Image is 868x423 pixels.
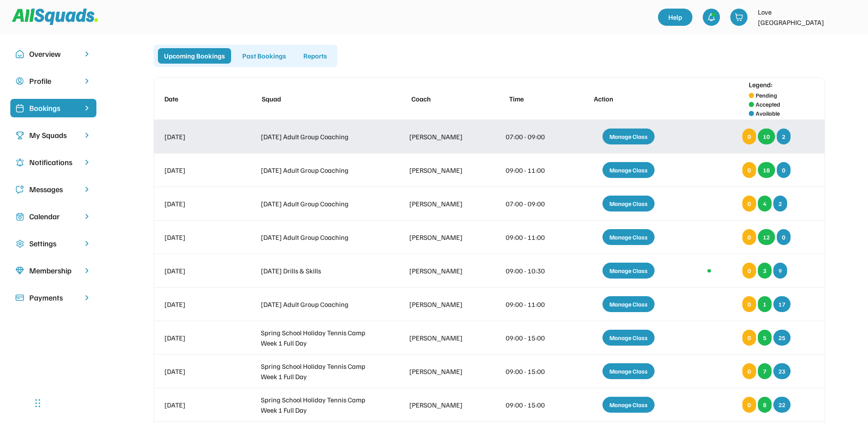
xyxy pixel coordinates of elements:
[777,229,791,245] div: 0
[602,129,655,144] div: Manage Class
[29,102,77,114] div: Bookings
[261,395,378,415] div: Spring School Holiday Tennis Camp Week 1 Full Day
[158,48,231,64] div: Upcoming Bookings
[658,9,692,26] a: Help
[756,91,777,100] div: Pending
[29,265,77,276] div: Membership
[83,104,91,112] img: chevron-right%20copy%203.svg
[164,299,229,310] div: [DATE]
[506,266,558,276] div: 09:00 - 10:30
[164,132,229,142] div: [DATE]
[773,330,791,346] div: 25
[742,296,756,312] div: 0
[236,48,292,64] div: Past Bookings
[83,239,91,248] img: chevron-right.svg
[594,94,672,104] div: Action
[261,266,378,276] div: [DATE] Drills & Skills
[83,131,91,139] img: chevron-right.svg
[758,196,772,211] div: 4
[756,100,780,109] div: Accepted
[29,184,77,195] div: Messages
[164,94,229,104] div: Date
[602,162,655,178] div: Manage Class
[409,232,474,242] div: [PERSON_NAME]
[602,330,655,346] div: Manage Class
[164,366,229,377] div: [DATE]
[735,13,743,21] img: shopping-cart-01%20%281%29.svg
[29,75,77,87] div: Profile
[758,7,835,28] div: Love [GEOGRAPHIC_DATA]
[756,109,780,118] div: Available
[758,263,772,279] div: 3
[83,50,91,58] img: chevron-right.svg
[83,77,91,85] img: chevron-right.svg
[261,328,378,348] div: Spring School Holiday Tennis Camp Week 1 Full Day
[83,212,91,221] img: chevron-right.svg
[773,263,787,279] div: 9
[261,165,378,175] div: [DATE] Adult Group Coaching
[742,263,756,279] div: 0
[506,132,558,142] div: 07:00 - 09:00
[742,129,756,144] div: 0
[506,165,558,175] div: 09:00 - 11:00
[297,48,333,64] div: Reports
[742,330,756,346] div: 0
[409,165,474,175] div: [PERSON_NAME]
[29,156,77,168] div: Notifications
[742,397,756,413] div: 0
[777,162,791,178] div: 0
[164,232,229,242] div: [DATE]
[758,397,772,413] div: 8
[758,229,775,245] div: 12
[758,363,772,379] div: 7
[15,77,24,86] img: user-circle.svg
[602,397,655,413] div: Manage Class
[707,13,716,21] img: bell-03%20%281%29.svg
[758,162,775,178] div: 18
[602,263,655,279] div: Manage Class
[758,330,772,346] div: 5
[261,232,378,242] div: [DATE] Adult Group Coaching
[840,9,858,26] img: LTPP_Logo_REV.jpeg
[409,366,474,377] div: [PERSON_NAME]
[29,211,77,222] div: Calendar
[164,199,229,209] div: [DATE]
[29,238,77,249] div: Settings
[602,363,655,379] div: Manage Class
[409,400,474,410] div: [PERSON_NAME]
[409,199,474,209] div: [PERSON_NAME]
[409,299,474,310] div: [PERSON_NAME]
[509,94,561,104] div: Time
[164,333,229,343] div: [DATE]
[742,162,756,178] div: 0
[758,129,775,144] div: 10
[15,131,24,140] img: Icon%20copy%203.svg
[409,333,474,343] div: [PERSON_NAME]
[773,363,791,379] div: 23
[749,80,773,90] div: Legend:
[758,296,772,312] div: 1
[29,129,77,141] div: My Squads
[261,132,378,142] div: [DATE] Adult Group Coaching
[773,397,791,413] div: 22
[164,400,229,410] div: [DATE]
[777,129,791,144] div: 2
[15,104,24,113] img: Icon%20%2819%29.svg
[506,400,558,410] div: 09:00 - 15:00
[15,239,24,248] img: Icon%20copy%2016.svg
[29,48,77,60] div: Overview
[12,9,98,25] img: Squad%20Logo.svg
[602,229,655,245] div: Manage Class
[164,165,229,175] div: [DATE]
[506,232,558,242] div: 09:00 - 11:00
[506,199,558,209] div: 07:00 - 09:00
[15,158,24,167] img: Icon%20copy%204.svg
[506,299,558,310] div: 09:00 - 11:00
[29,292,77,303] div: Payments
[262,94,379,104] div: Squad
[506,366,558,377] div: 09:00 - 15:00
[164,266,229,276] div: [DATE]
[773,196,787,211] div: 2
[15,50,24,58] img: Icon%20copy%2010.svg
[83,158,91,166] img: chevron-right.svg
